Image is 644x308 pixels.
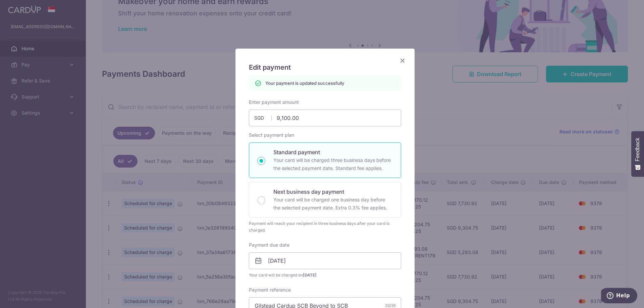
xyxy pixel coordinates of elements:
p: Standard payment [273,148,393,156]
label: Enter payment amount [249,99,299,106]
div: Payment will reach your recipient in three business days after your card is charged. [249,220,401,234]
input: DD / MM / YYYY [249,252,401,269]
button: Feedback - Show survey [631,131,644,177]
label: Select payment plan [249,132,294,138]
button: Close [398,57,407,65]
input: 0.00 [249,110,401,126]
span: [DATE] [303,272,317,278]
label: Payment due date [249,242,289,248]
p: Your card will be charged one business day before the selected payment date. Extra 0.3% fee applies. [273,196,393,212]
span: Your card will be charged on [249,272,401,279]
p: Your payment is updated successfully [265,80,344,86]
label: Payment reference [249,287,291,293]
p: Your card will be charged three business days before the selected payment date. Standard fee appl... [273,156,393,172]
p: Next business day payment [273,188,393,196]
span: SGD [254,115,272,121]
span: Feedback [635,138,641,161]
iframe: Opens a widget where you can find more information [601,288,637,305]
h5: Edit payment [249,62,401,73]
